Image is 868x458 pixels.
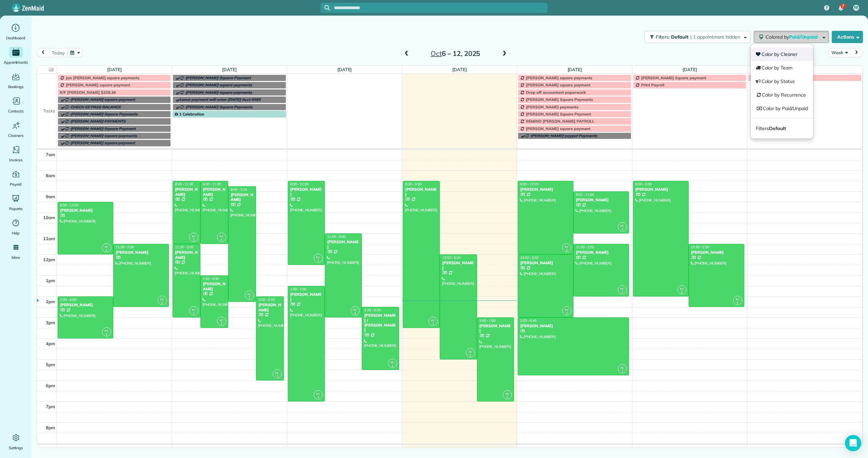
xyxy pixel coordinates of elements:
a: Color by Status [751,75,813,88]
span: [PERSON_NAME] square payment [526,126,590,131]
span: Drop off accountant paperwork [526,90,586,95]
span: FC [248,292,251,296]
span: 7am [46,152,55,157]
a: [DATE] [337,67,352,72]
span: REMIND [PERSON_NAME] PAYROLL [526,119,594,124]
span: Jun [PERSON_NAME] square payments [66,75,139,80]
span: FC [316,392,320,396]
small: 1 [618,226,627,233]
span: 8:30 - 11:30 [203,182,221,186]
div: [PERSON_NAME] [635,187,687,192]
div: [PERSON_NAME] [60,303,111,307]
span: FC [620,287,624,291]
span: 3:00 - 7:00 [479,318,496,323]
span: [PERSON_NAME] payments [526,104,578,109]
span: 9:30 - 12:00 [60,203,78,207]
div: [PERSON_NAME] [60,208,111,213]
div: 7 unread notifications [834,1,848,16]
span: | 1 appointment hidden [690,34,740,40]
a: Contacts [3,96,29,114]
div: [PERSON_NAME] [691,250,742,255]
small: 1 [314,394,322,401]
a: [DATE] [222,67,237,72]
small: 1 [158,300,166,306]
span: 6pm [46,383,55,388]
small: 1 [466,352,475,359]
div: [PERSON_NAME] [442,261,475,270]
span: Paid/Unpaid [789,34,819,40]
small: 1 [190,310,198,317]
a: Invoices [3,144,29,163]
span: Print Payroll [641,82,665,87]
span: 8:30 - 11:30 [175,182,193,186]
small: 1 [429,321,437,327]
small: 1 [273,373,281,380]
div: [PERSON_NAME] / [PERSON_NAME] [364,313,397,333]
div: [PERSON_NAME] [202,187,226,197]
a: Dashboard [3,22,29,41]
button: next [850,48,863,57]
div: Open Intercom Messenger [845,435,861,451]
a: Settings [3,432,29,451]
small: 1 [388,363,397,369]
span: 4pm [46,341,55,346]
small: 1 [351,310,359,317]
span: FC [620,366,624,370]
a: Cleaners [3,120,29,139]
div: [PERSON_NAME] [327,240,360,249]
span: [PERSON_NAME] Square Payment [185,75,251,80]
small: 1 [678,289,686,296]
small: 1 [190,237,198,243]
span: Dashboard [6,35,25,41]
span: Appointments [4,59,28,66]
div: [PERSON_NAME] [575,197,627,202]
span: Lexus payment will enter [DATE] Acct 0595 [179,97,260,102]
span: 1:00 - 3:30 [203,276,219,281]
span: 8pm [46,425,55,430]
span: FC [431,318,435,322]
a: FiltersDefault [751,122,813,135]
span: 11:30 - 3:00 [175,245,193,249]
a: Color by Paid/Unpaid [751,102,813,115]
svg: Focus search [324,5,330,11]
small: 1 [563,310,571,317]
small: 1 [503,394,512,401]
span: 1:30 - 7:00 [290,287,307,291]
span: 11:30 - 2:00 [576,245,594,249]
span: Payroll [10,181,22,188]
span: 11:30 - 2:30 [116,245,134,249]
span: [PERSON_NAME] Square Payments [71,111,138,117]
div: [PERSON_NAME] [575,250,627,255]
span: 1pm [46,278,55,283]
span: 3pm [46,320,55,325]
a: [DATE] [107,67,122,72]
small: 1 [102,247,111,254]
span: FC [469,350,472,354]
button: prev [37,48,50,57]
a: Color by Recurrence [751,88,813,102]
span: [PERSON_NAME] square payment [71,97,135,102]
span: 1 Celebration [175,111,204,117]
span: [PERSON_NAME] square payments [185,82,252,87]
span: [PERSON_NAME] PAYMENTS [71,119,126,124]
div: [PERSON_NAME] [520,187,571,192]
span: [PERSON_NAME] Square Payment [526,111,591,117]
span: Invoices [9,157,23,163]
span: [PERSON_NAME] paypal Payments [531,133,597,138]
span: FC [565,308,569,312]
a: Color by Cleaner [751,47,813,61]
small: 1 [618,289,627,296]
span: 11:30 - 2:30 [691,245,709,249]
span: 9am [46,194,55,199]
span: FC [506,392,509,396]
div: [PERSON_NAME] [202,282,226,291]
span: 12pm [43,257,55,262]
span: Bookings [8,83,24,90]
div: [PERSON_NAME] [290,187,323,197]
span: FC [353,308,357,312]
span: Default [671,34,689,40]
span: Reports [9,205,23,212]
span: Colored by [766,34,820,40]
div: [PERSON_NAME] [115,250,167,255]
span: [PERSON_NAME] Square payment [641,75,706,80]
